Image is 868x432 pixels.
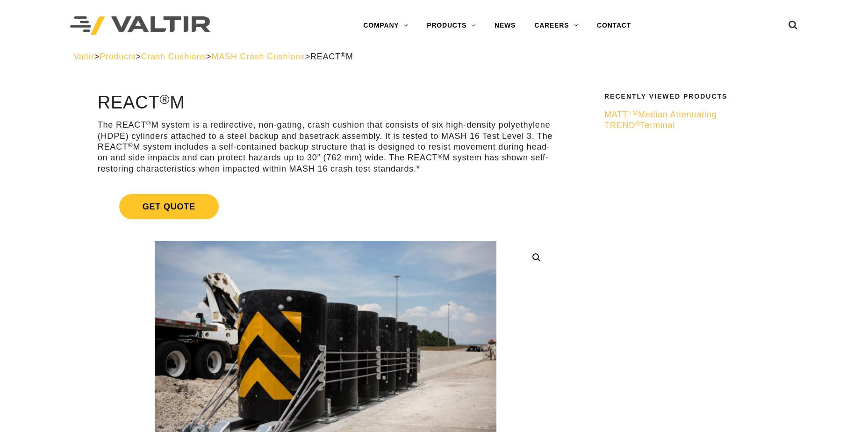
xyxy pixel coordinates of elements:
[98,183,553,230] a: Get Quote
[70,16,210,36] img: Valtir
[119,194,219,219] span: Get Quote
[98,93,553,113] h1: REACT M
[485,16,525,35] a: NEWS
[525,16,588,35] a: CAREERS
[100,52,136,61] a: Products
[588,16,640,35] a: CONTACT
[604,109,789,131] a: MATTTMMedian Attenuating TREND®Terminal
[160,92,170,107] sup: ®
[417,16,485,35] a: PRODUCTS
[141,52,206,61] a: Crash Cushions
[604,93,789,100] h2: Recently Viewed Products
[98,120,553,174] p: The REACT M system is a redirective, non-gating, crash cushion that consists of six high-density ...
[341,51,346,58] sup: ®
[438,153,443,160] sup: ®
[354,16,417,35] a: COMPANY
[310,52,353,61] span: REACT M
[628,109,638,116] sup: TM
[128,142,133,149] sup: ®
[635,120,640,127] sup: ®
[146,120,151,127] sup: ®
[73,51,795,62] div: > > > >
[73,52,94,61] a: Valtir
[604,110,717,130] span: MATT Median Attenuating TREND Terminal
[211,52,305,61] a: MASH Crash Cushions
